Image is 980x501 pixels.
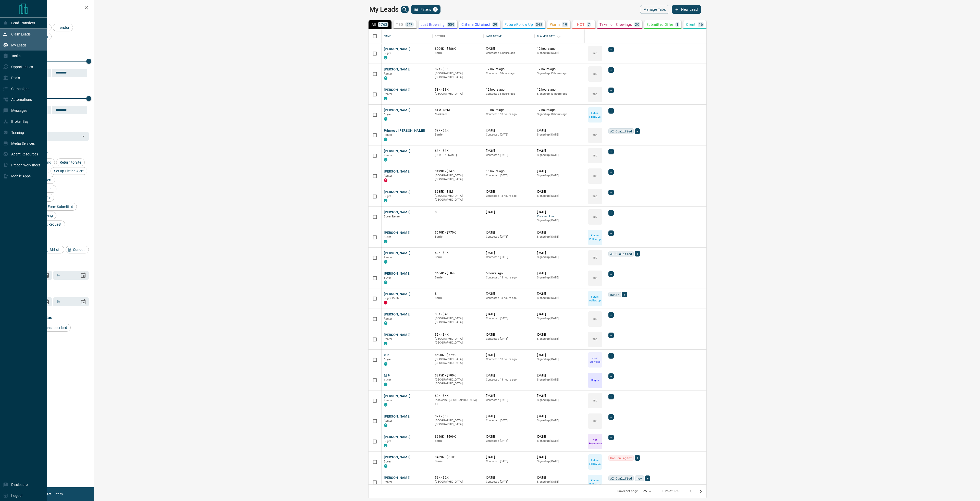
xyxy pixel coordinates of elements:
[647,476,648,481] span: +
[435,276,481,280] p: Barrie
[78,270,88,280] button: Choose date
[610,149,612,154] span: +
[384,297,401,300] span: Buyer, Renter
[610,394,612,399] span: +
[379,23,387,26] p: 1763
[636,129,638,134] span: +
[537,153,583,157] p: Signed up [DATE]
[435,112,481,116] p: Markham
[593,154,597,157] p: TBD
[486,133,532,137] p: Contacted [DATE]
[384,128,425,133] button: Princess [PERSON_NAME]
[486,353,532,357] p: [DATE]
[384,439,391,443] span: Buyer
[435,190,481,194] p: $635K - $1M
[384,342,387,345] div: condos.ca
[384,337,393,341] span: Renter
[534,29,585,43] div: Claimed Date
[384,210,411,215] button: [PERSON_NAME]
[486,251,532,255] p: [DATE]
[699,23,703,26] p: 16
[384,419,393,422] span: Renter
[486,357,532,361] p: Contacted 13 hours ago
[537,398,583,402] p: Signed up [DATE]
[537,394,583,398] p: [DATE]
[384,240,387,243] div: condos.ca
[384,256,393,259] span: Renter
[486,194,532,198] p: Contacted 13 hours ago
[384,149,411,154] button: [PERSON_NAME]
[384,312,411,317] button: [PERSON_NAME]
[624,292,626,297] span: +
[486,398,532,402] p: Contacted [DATE]
[635,251,640,256] div: +
[486,190,532,194] p: [DATE]
[435,394,481,398] p: $2K - $4K
[435,353,481,357] p: $500K - $679K
[421,23,445,26] p: Just Browsing
[696,486,706,496] button: Go to next page
[384,414,411,419] button: [PERSON_NAME]
[537,169,583,174] p: [DATE]
[537,108,583,112] p: 17 hours ago
[608,88,614,93] div: +
[461,23,490,26] p: Criteria Obtained
[591,378,599,382] p: Bogus
[384,251,411,256] button: [PERSON_NAME]
[486,235,532,239] p: Contacted [DATE]
[589,438,602,445] p: Not Responsive
[384,113,391,116] span: Buyer
[486,230,532,235] p: [DATE]
[434,8,437,11] span: 1
[550,23,560,26] p: Warm
[435,153,481,157] p: [PERSON_NAME]
[384,321,387,325] div: condos.ca
[610,414,612,420] span: +
[537,174,583,178] p: Signed up [DATE]
[640,5,669,14] button: Manage Tabs
[486,108,532,112] p: 18 hours ago
[435,128,481,133] p: $2K - $2K
[384,292,411,297] button: [PERSON_NAME]
[486,92,532,96] p: Contacted 5 hours ago
[537,255,583,259] p: Signed up [DATE]
[435,398,481,406] p: Toronto
[608,47,614,52] div: +
[593,317,597,321] p: TBD
[672,5,701,14] button: New Lead
[483,29,534,43] div: Last Active
[577,23,584,26] p: HOT
[384,97,387,100] div: condos.ca
[435,296,481,300] p: Barrie
[435,333,481,337] p: $2K - $4K
[537,29,556,43] div: Claimed Date
[384,76,387,80] div: condos.ca
[537,71,583,76] p: Signed up 13 hours ago
[537,128,583,133] p: [DATE]
[486,435,532,439] p: [DATE]
[384,317,393,320] span: Renter
[537,133,583,137] p: Signed up [DATE]
[610,129,632,134] span: AI Qualified
[384,403,387,407] div: condos.ca
[686,23,695,26] p: Client
[555,33,562,40] button: Sort
[608,169,614,175] div: +
[593,194,597,198] p: TBD
[610,333,612,338] span: +
[610,374,612,379] span: +
[39,490,66,498] button: Reset Filters
[55,26,71,30] span: Investor
[537,435,583,439] p: [DATE]
[608,353,614,359] div: +
[369,5,399,14] h1: My Leads
[53,24,73,31] div: Investor
[537,312,583,316] p: [DATE]
[372,23,376,26] p: All
[635,455,640,461] div: +
[384,158,387,162] div: condos.ca
[435,316,481,324] p: [GEOGRAPHIC_DATA], [GEOGRAPHIC_DATA]
[435,230,481,235] p: $690K - $770K
[448,23,454,26] p: 559
[563,23,567,26] p: 19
